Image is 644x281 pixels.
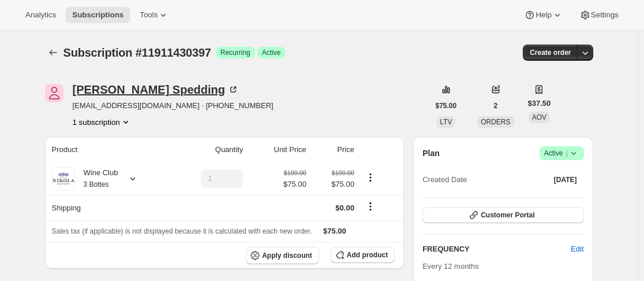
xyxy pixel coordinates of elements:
th: Product [45,137,168,162]
button: Settings [572,7,626,23]
button: Customer Portal [422,207,583,223]
span: $75.00 [283,179,306,190]
div: [PERSON_NAME] Spedding [73,84,239,95]
span: $37.50 [528,98,551,109]
span: Help [536,10,551,20]
h2: FREQUENCY [422,243,571,255]
button: Tools [133,7,176,23]
button: Product actions [361,171,380,184]
span: Active [544,147,579,159]
button: Shipping actions [361,200,380,213]
span: $75.00 [323,227,346,235]
span: Customer Portal [481,210,534,220]
span: ORDERS [481,118,510,126]
button: Add product [331,247,395,263]
button: Apply discount [246,247,319,264]
span: [DATE] [554,175,577,184]
span: Settings [591,10,619,20]
button: Subscriptions [65,7,130,23]
small: 3 Bottes [84,180,109,188]
img: product img [52,167,75,190]
small: $100.00 [284,169,306,176]
span: [EMAIL_ADDRESS][DOMAIN_NAME] · [PHONE_NUMBER] [73,100,274,112]
span: Create order [530,48,571,57]
span: Apply discount [262,251,312,260]
button: Help [517,7,570,23]
button: 2 [487,98,505,114]
button: $75.00 [429,98,464,114]
button: Edit [564,240,590,258]
span: Created Date [422,174,467,186]
span: AOV [532,113,546,121]
button: Analytics [18,7,63,23]
span: Active [262,48,281,57]
span: Recurring [220,48,250,57]
span: LTV [440,118,452,126]
span: $75.00 [313,179,354,190]
th: Unit Price [246,137,310,162]
button: [DATE] [547,172,584,188]
button: Subscriptions [45,45,61,61]
span: $0.00 [335,204,354,212]
th: Quantity [168,137,246,162]
small: $100.00 [332,169,354,176]
span: Subscriptions [72,10,123,20]
span: Edit [571,243,583,255]
span: | [566,149,567,158]
span: Sales tax (if applicable) is not displayed because it is calculated with each new order. [52,227,312,235]
span: $75.00 [436,101,457,110]
span: Jessica Spedding [45,84,63,102]
h2: Plan [422,147,440,159]
button: Product actions [73,116,132,128]
span: 2 [494,101,498,110]
span: Every 12 months [422,262,479,271]
span: Analytics [25,10,56,20]
th: Price [310,137,358,162]
span: Subscription #11911430397 [63,46,211,59]
span: Tools [140,10,158,20]
div: Wine Club [75,167,118,190]
button: Create order [523,45,578,61]
th: Shipping [45,195,168,220]
span: Add product [347,250,388,260]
